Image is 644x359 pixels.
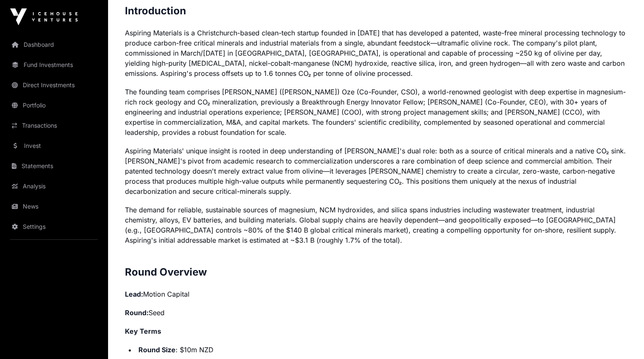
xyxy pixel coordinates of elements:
h2: Introduction [125,4,627,18]
p: Motion Capital [125,289,627,299]
a: Transactions [7,116,101,135]
iframe: Chat Widget [602,319,644,359]
strong: Key Terms [125,327,161,335]
a: Invest [7,137,101,155]
p: Aspiring Materials' unique insight is rooted in deep understanding of [PERSON_NAME]'s dual role: ... [125,146,627,196]
strong: Lead: [125,290,143,298]
li: : $10m NZD [136,345,627,355]
a: News [7,197,101,216]
p: Aspiring Materials is a Christchurch-based clean-tech startup founded in [DATE] that has develope... [125,28,627,78]
strong: Round Size [138,346,176,354]
p: Seed [125,308,627,318]
a: Settings [7,217,101,236]
p: The founding team comprises [PERSON_NAME] ([PERSON_NAME]) Oze (Co-Founder, CSO), a world-renowned... [125,87,627,137]
img: Icehouse Ventures Logo [10,8,78,25]
a: Statements [7,157,101,175]
a: Direct Investments [7,76,101,94]
a: Analysis [7,177,101,196]
p: The demand for reliable, sustainable sources of magnesium, NCM hydroxides, and silica spans indus... [125,205,627,245]
strong: Round: [125,308,149,317]
a: Dashboard [7,35,101,54]
h2: Round Overview [125,265,627,279]
a: Portfolio [7,96,101,115]
a: Fund Investments [7,56,101,74]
